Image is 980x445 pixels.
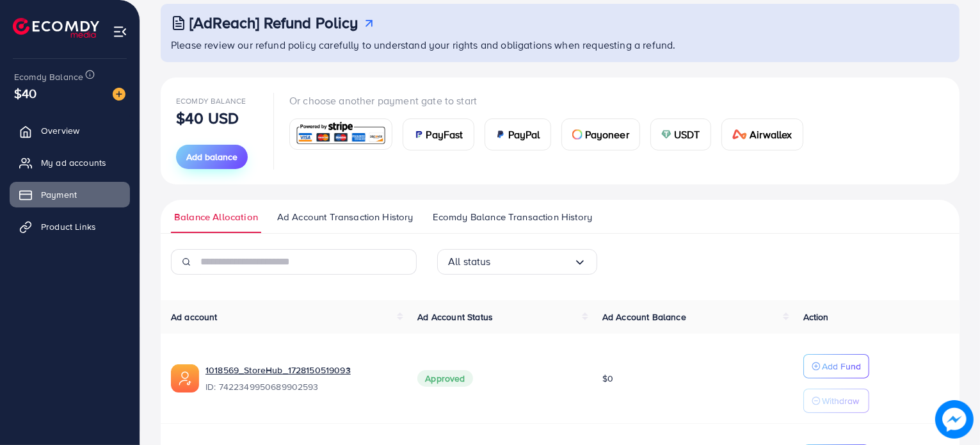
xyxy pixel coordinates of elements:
[495,129,506,140] img: card
[674,127,700,142] span: USDT
[174,210,258,224] span: Balance Allocation
[491,252,574,271] input: Search for option
[41,124,79,137] span: Overview
[448,252,491,271] span: All status
[508,127,540,142] span: PayPal
[10,150,130,175] a: My ad accounts
[822,393,859,409] p: Withdraw
[171,364,199,392] img: ic-ads-acc.e4c84228.svg
[10,214,130,239] a: Product Links
[485,118,551,150] a: cardPayPal
[171,311,218,323] span: Ad account
[437,249,597,275] div: Search for option
[937,402,971,436] img: image
[822,359,861,374] p: Add Fund
[113,88,125,101] img: image
[14,84,36,102] span: $40
[721,118,803,150] a: cardAirwallex
[403,118,474,150] a: cardPayFast
[650,118,711,150] a: cardUSDT
[205,364,397,393] div: <span class='underline'>1018569_StoreHub_1728150519093</span></br>7422349950689902593
[732,129,748,140] img: card
[41,188,77,201] span: Payment
[176,95,246,106] span: Ecomdy Balance
[572,129,582,140] img: card
[277,210,414,224] span: Ad Account Transaction History
[113,24,127,39] img: menu
[186,150,237,163] span: Add balance
[417,370,472,387] span: Approved
[10,118,130,143] a: Overview
[803,389,869,413] button: Withdraw
[561,118,640,150] a: cardPayoneer
[176,110,239,125] p: $40 USD
[585,127,629,142] span: Payoneer
[41,156,106,169] span: My ad accounts
[289,93,814,108] p: Or choose another payment gate to start
[803,354,869,378] button: Add Fund
[602,372,613,385] span: $0
[13,18,99,38] img: logo
[661,129,671,140] img: card
[750,127,792,142] span: Airwallex
[602,311,686,323] span: Ad Account Balance
[426,127,463,142] span: PayFast
[433,210,592,224] span: Ecomdy Balance Transaction History
[414,129,424,140] img: card
[294,120,388,148] img: card
[189,13,358,32] h3: [AdReach] Refund Policy
[171,37,952,53] p: Please review our refund policy carefully to understand your rights and obligations when requesti...
[176,145,248,169] button: Add balance
[417,311,493,323] span: Ad Account Status
[205,364,351,376] a: 1018569_StoreHub_1728150519093
[41,220,96,233] span: Product Links
[205,380,397,393] span: ID: 7422349950689902593
[803,311,829,323] span: Action
[289,118,392,150] a: card
[10,182,130,207] a: Payment
[14,70,83,83] span: Ecomdy Balance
